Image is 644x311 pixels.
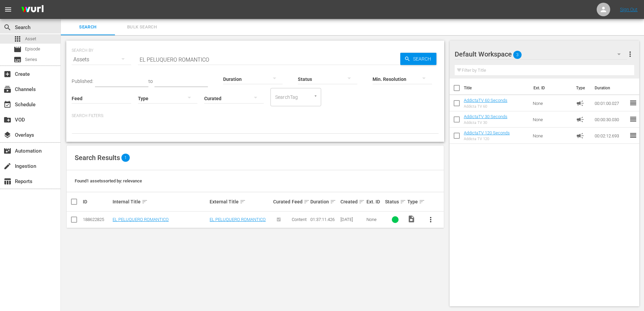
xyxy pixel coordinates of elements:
[407,215,415,223] span: Video
[626,50,634,58] span: more_vert
[75,178,142,183] span: Found 1 assets sorted by: relevance
[455,45,627,64] div: Default Workspace
[119,23,165,31] span: Bulk Search
[72,50,131,69] div: Assets
[464,104,507,109] div: Addicta TV 60
[626,46,634,62] button: more_vert
[3,23,11,31] span: Search
[576,99,584,107] span: Ad
[3,147,11,155] span: Automation
[464,98,507,103] a: AddictaTV 60 Seconds
[113,198,208,206] div: Internal Title
[142,199,148,205] span: sort
[72,113,439,119] p: Search Filters:
[210,198,271,206] div: External Title
[530,95,573,111] td: None
[65,23,111,31] span: Search
[304,199,310,205] span: sort
[464,120,507,125] div: Addicta TV 30
[410,53,436,65] span: Search
[423,212,439,228] button: more_vert
[3,101,11,109] span: Schedule
[25,36,36,42] span: Asset
[576,115,584,124] span: Ad
[400,53,436,65] button: Search
[407,198,420,206] div: Type
[4,5,12,14] span: menu
[148,79,153,84] span: to
[240,199,246,205] span: sort
[292,217,307,222] span: Content
[419,199,425,205] span: sort
[3,70,11,78] span: Create
[592,128,629,144] td: 00:02:12.693
[83,217,111,222] div: 188622825
[16,2,49,18] img: ans4CAIJ8jUAAAAAAAAAAAAAAAAAAAAAAAAgQb4GAAAAAAAAAAAAAAAAAAAAAAAAJMjXAAAAAAAAAAAAAAAAAAAAAAAAgAT5G...
[340,198,364,206] div: Created
[366,199,383,204] div: Ext. ID
[3,85,11,93] span: Channels
[25,46,40,52] span: Episode
[529,79,572,97] th: Ext. ID
[464,79,529,97] th: Title
[113,217,169,222] a: EL PELUQUERO ROMANTICO
[629,99,637,107] span: reorder
[310,217,338,222] div: 01:37:11.426
[340,217,364,222] div: [DATE]
[3,131,11,139] span: Overlays
[121,154,130,162] span: 1
[14,45,22,53] span: Episode
[3,177,11,185] span: Reports
[210,217,266,222] a: EL PELUQUERO ROMANTICO
[427,216,435,224] span: more_vert
[464,130,510,135] a: AddictaTV 120 Seconds
[292,198,308,206] div: Feed
[75,154,120,162] span: Search Results
[3,116,11,124] span: VOD
[576,132,584,140] span: Ad
[464,114,507,119] a: AddictaTV 30 Seconds
[464,137,510,141] div: Addicta TV 120
[72,79,93,84] span: Published:
[620,7,638,12] a: Sign Out
[591,79,631,97] th: Duration
[330,199,336,205] span: sort
[629,115,637,123] span: reorder
[592,95,629,111] td: 00:01:00.027
[14,55,22,64] span: Series
[312,93,319,99] button: Open
[359,199,365,205] span: sort
[83,199,111,204] div: ID
[592,111,629,128] td: 00:00:30.030
[3,162,11,170] span: Ingestion
[629,131,637,139] span: reorder
[513,48,522,62] span: 3
[273,199,290,204] div: Curated
[572,79,591,97] th: Type
[14,35,22,43] span: Asset
[385,198,405,206] div: Status
[530,111,573,128] td: None
[366,217,383,222] div: None
[530,128,573,144] td: None
[400,199,406,205] span: sort
[310,198,338,206] div: Duration
[25,56,37,63] span: Series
